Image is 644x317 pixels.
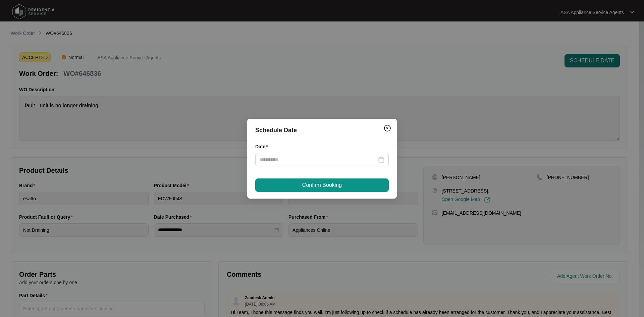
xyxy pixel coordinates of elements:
[255,143,271,150] label: Date
[255,178,389,192] button: Confirm Booking
[259,156,377,163] input: Date
[302,181,342,189] span: Confirm Booking
[382,123,393,134] button: Close
[255,125,389,135] div: Schedule Date
[383,124,391,132] img: closeCircle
